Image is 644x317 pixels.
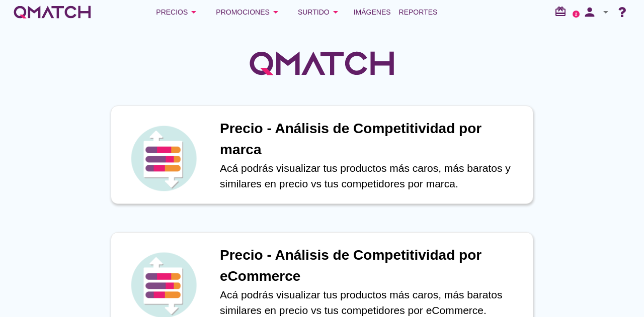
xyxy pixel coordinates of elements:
[128,123,199,193] img: icon
[148,2,208,22] button: Precios
[573,11,580,18] a: 2
[188,6,200,18] i: arrow_drop_down
[12,2,93,22] a: white-qmatch-logo
[330,6,342,18] i: arrow_drop_down
[247,38,397,88] img: QMatchLogo
[600,6,612,18] i: arrow_drop_down
[350,2,395,22] a: Imágenes
[290,2,350,22] button: Surtido
[216,6,282,18] div: Promociones
[270,6,282,18] i: arrow_drop_down
[298,6,342,18] div: Surtido
[220,245,523,287] h1: Precio - Análisis de Competitividad por eCommerce
[580,5,600,19] i: person
[399,6,438,18] span: Reportes
[354,6,391,18] span: Imágenes
[156,6,200,18] div: Precios
[575,12,578,16] text: 2
[97,105,547,204] a: iconPrecio - Análisis de Competitividad por marcaAcá podrás visualizar tus productos más caros, m...
[554,6,571,18] i: redeem
[220,160,523,192] p: Acá podrás visualizar tus productos más caros, más baratos y similares en precio vs tus competido...
[208,2,290,22] button: Promociones
[220,118,523,160] h1: Precio - Análisis de Competitividad por marca
[395,2,442,22] a: Reportes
